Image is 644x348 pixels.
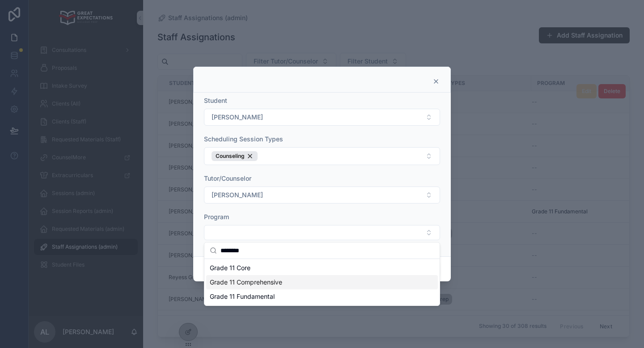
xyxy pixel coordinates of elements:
[204,109,440,126] button: Select Button
[212,151,258,161] button: Unselect 4
[204,135,283,143] span: Scheduling Session Types
[204,174,251,182] span: Tutor/Counselor
[204,225,440,240] button: Select Button
[204,213,229,221] span: Program
[204,147,440,165] button: Select Button
[210,292,275,301] span: Grade 11 Fundamental
[204,259,440,306] div: Suggestions
[210,263,250,272] span: Grade 11 Core
[212,191,263,199] span: [PERSON_NAME]
[210,278,282,287] span: Grade 11 Comprehensive
[212,113,263,122] span: [PERSON_NAME]
[216,153,245,160] span: Counseling
[204,187,440,204] button: Select Button
[204,97,227,104] span: Student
